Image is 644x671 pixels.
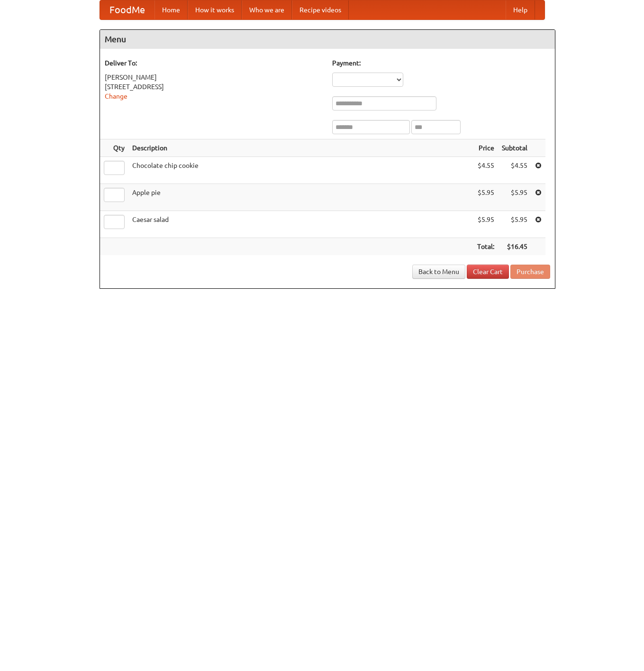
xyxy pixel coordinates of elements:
[498,211,531,238] td: $5.95
[105,58,323,68] h5: Deliver To:
[128,157,473,184] td: Chocolate chip cookie
[128,211,473,238] td: Caesar salad
[473,238,498,256] th: Total:
[510,265,550,279] button: Purchase
[467,265,509,279] a: Clear Cart
[498,157,531,184] td: $4.55
[292,0,349,19] a: Recipe videos
[473,157,498,184] td: $4.55
[105,73,323,82] div: [PERSON_NAME]
[473,139,498,157] th: Price
[506,0,535,19] a: Help
[154,0,188,19] a: Home
[498,139,531,157] th: Subtotal
[498,238,531,256] th: $16.45
[242,0,292,19] a: Who we are
[473,184,498,211] td: $5.95
[128,184,473,211] td: Apple pie
[473,211,498,238] td: $5.95
[332,58,550,68] h5: Payment:
[412,265,465,279] a: Back to Menu
[105,82,323,92] div: [STREET_ADDRESS]
[100,139,128,157] th: Qty
[188,0,242,19] a: How it works
[105,92,127,100] a: Change
[100,0,154,19] a: FoodMe
[128,139,473,157] th: Description
[100,30,555,49] h4: Menu
[498,184,531,211] td: $5.95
